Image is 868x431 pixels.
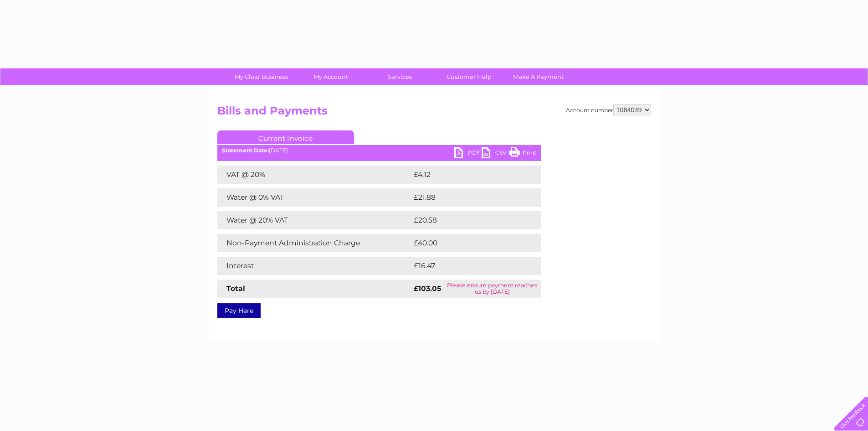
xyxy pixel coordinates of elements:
td: VAT @ 20% [217,166,411,184]
a: My Account [293,68,368,85]
td: £16.47 [411,257,522,275]
div: [DATE] [217,147,541,154]
strong: Total [226,284,245,293]
a: CSV [482,147,509,161]
a: Services [362,68,437,85]
a: PDF [454,147,482,161]
a: My Clear Business [224,68,299,85]
h2: Bills and Payments [217,104,651,122]
strong: £103.05 [414,284,441,293]
td: £20.58 [411,211,523,229]
a: Make A Payment [501,68,576,85]
a: Pay Here [217,303,261,318]
td: Interest [217,257,411,275]
b: Statement Date: [222,147,269,154]
a: Print [509,147,536,161]
a: Current Invoice [217,130,354,144]
a: Customer Help [431,68,507,85]
td: £4.12 [411,166,518,184]
td: Water @ 0% VAT [217,188,411,207]
td: £40.00 [411,234,523,252]
td: £21.88 [411,188,522,207]
div: Account number [566,104,651,115]
td: Water @ 20% VAT [217,211,411,229]
td: Non-Payment Administration Charge [217,234,411,252]
td: Please ensure payment reaches us by [DATE] [444,280,541,298]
